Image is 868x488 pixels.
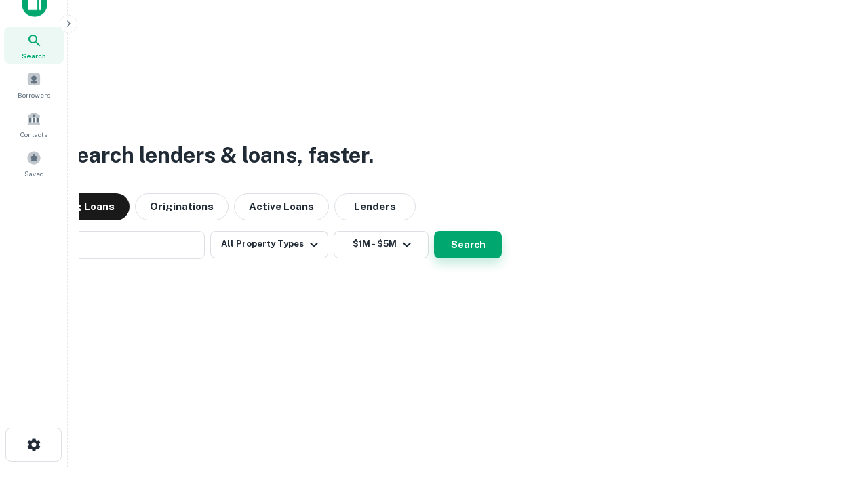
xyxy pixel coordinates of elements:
[18,89,50,100] span: Borrowers
[62,139,374,171] h3: Search lenders & loans, faster.
[800,380,868,445] iframe: Chat Widget
[4,106,64,142] a: Contacts
[4,145,64,182] a: Saved
[434,231,502,258] button: Search
[334,193,416,220] button: Lenders
[24,168,44,179] span: Saved
[210,231,328,258] button: All Property Types
[4,66,64,103] a: Borrowers
[334,231,429,258] button: $1M - $5M
[234,193,329,220] button: Active Loans
[135,193,229,220] button: Originations
[22,50,46,61] span: Search
[20,129,47,140] span: Contacts
[4,27,64,64] a: Search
